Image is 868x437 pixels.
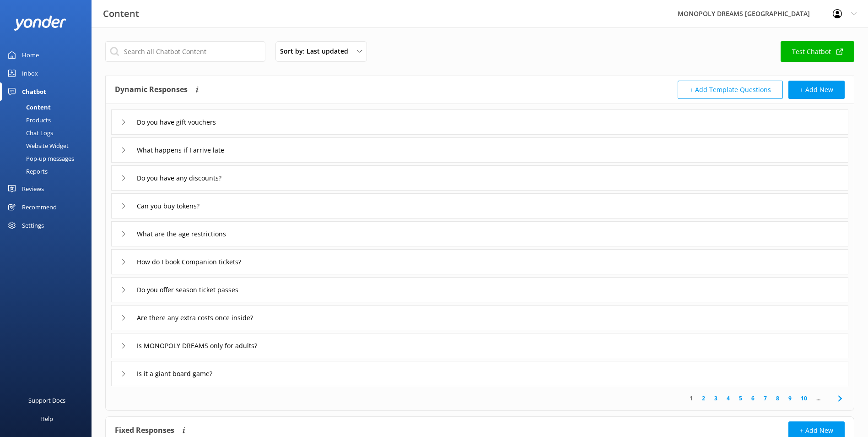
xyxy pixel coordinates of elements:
[722,394,734,403] a: 4
[788,81,845,99] button: + Add New
[796,394,812,403] a: 10
[103,6,139,21] h3: Content
[5,126,92,139] a: Chat Logs
[5,114,92,126] a: Products
[22,216,44,235] div: Settings
[5,126,53,139] div: Chat Logs
[115,81,188,99] h4: Dynamic Responses
[5,152,74,165] div: Pop-up messages
[105,41,265,62] input: Search all Chatbot Content
[784,394,796,403] a: 9
[280,46,354,56] span: Sort by: Last updated
[759,394,771,403] a: 7
[22,180,44,198] div: Reviews
[5,152,92,165] a: Pop-up messages
[5,114,51,126] div: Products
[22,46,39,64] div: Home
[14,16,66,31] img: yonder-white-logo.png
[747,394,759,403] a: 6
[5,139,69,152] div: Website Widget
[5,101,51,114] div: Content
[812,394,825,403] span: ...
[771,394,784,403] a: 8
[22,82,46,101] div: Chatbot
[5,165,92,178] a: Reports
[40,410,53,428] div: Help
[5,165,48,178] div: Reports
[22,64,38,82] div: Inbox
[5,101,92,114] a: Content
[781,41,854,62] a: Test Chatbot
[685,394,697,403] a: 1
[22,198,57,216] div: Recommend
[5,139,92,152] a: Website Widget
[710,394,722,403] a: 3
[734,394,747,403] a: 5
[697,394,710,403] a: 2
[28,391,65,410] div: Support Docs
[678,81,783,99] button: + Add Template Questions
